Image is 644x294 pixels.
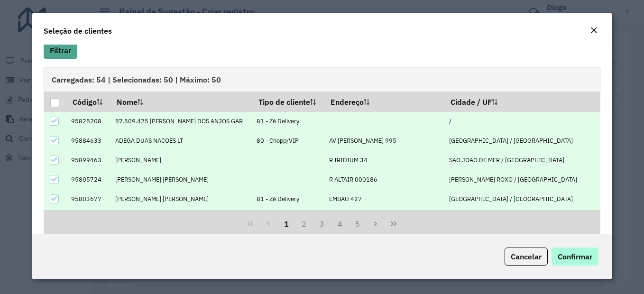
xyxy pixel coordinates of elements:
td: ADEGA DUAS NACOES LT [110,131,252,150]
button: Cancelar [505,248,548,266]
td: 95803677 [66,189,110,209]
td: 81 - Zé Delivery [252,112,324,131]
td: [GEOGRAPHIC_DATA] / [GEOGRAPHIC_DATA] [444,189,600,209]
td: 81 - Zé Delivery [252,189,324,209]
th: Tipo de cliente [252,92,324,111]
button: 3 [313,215,331,233]
td: R ALTAIR 000186 [324,170,444,189]
td: [PERSON_NAME] [PERSON_NAME] [110,189,252,209]
th: Endereço [324,92,444,111]
td: R IRIDIUM 34 [324,150,444,170]
span: Confirmar [558,252,592,261]
button: Close [587,25,600,37]
td: [PERSON_NAME] ROXO / [GEOGRAPHIC_DATA] [444,170,600,189]
td: [PERSON_NAME] [110,150,252,170]
button: Confirmar [552,248,598,266]
th: Cidade / UF [444,92,600,111]
th: Código [66,92,110,111]
button: Filtrar [44,41,77,59]
button: 1 [277,215,295,233]
td: 95805724 [66,170,110,189]
button: Last Page [385,215,403,233]
button: Next Page [367,215,385,233]
button: 2 [295,215,313,233]
td: [PERSON_NAME] [PERSON_NAME] [110,170,252,189]
td: EMBAU 427 [324,189,444,209]
span: Cancelar [511,252,542,261]
td: SAO JOAO DE MER / [GEOGRAPHIC_DATA] [444,150,600,170]
h4: Seleção de clientes [44,25,112,37]
td: 95899463 [66,150,110,170]
td: / [444,112,600,131]
td: 23 - Trava [252,209,324,228]
th: Nome [110,92,252,111]
td: [PERSON_NAME] [110,209,252,228]
td: 95884633 [66,131,110,150]
td: 95809179 [66,209,110,228]
td: [STREET_ADDRESS][PERSON_NAME] [324,209,444,228]
div: Carregadas: 54 | Selecionadas: 50 | Máximo: 50 [44,67,600,92]
button: 5 [349,215,367,233]
em: Fechar [590,27,598,34]
button: 4 [331,215,349,233]
td: [PERSON_NAME] DE CAXIAS / [GEOGRAPHIC_DATA] [444,209,600,228]
td: AV [PERSON_NAME] 995 [324,131,444,150]
td: 95825208 [66,112,110,131]
td: 57.509.425 [PERSON_NAME] DOS ANJOS GAR [110,112,252,131]
td: 80 - Chopp/VIP [252,131,324,150]
td: [GEOGRAPHIC_DATA] / [GEOGRAPHIC_DATA] [444,131,600,150]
